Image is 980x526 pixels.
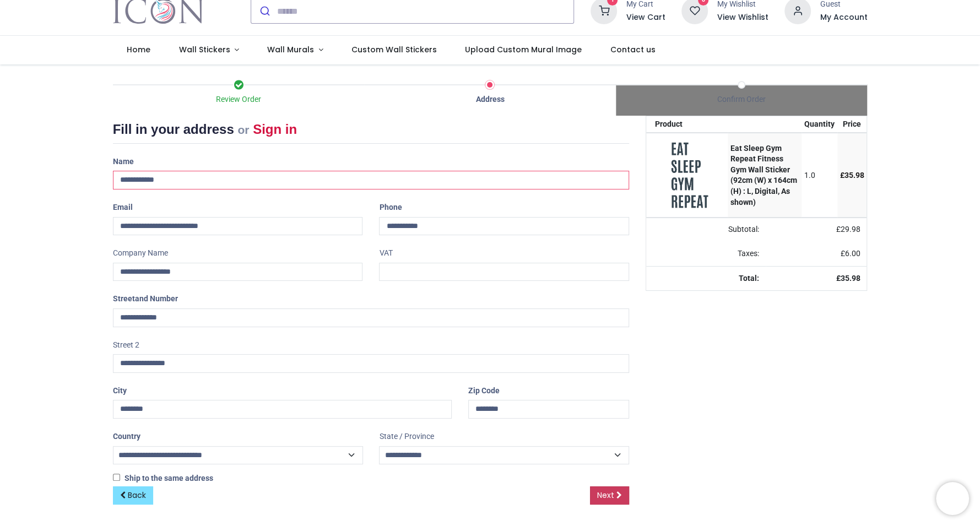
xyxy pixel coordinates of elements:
[681,6,708,15] a: 0
[113,244,168,263] label: Company Name
[127,44,150,55] span: Home
[113,382,127,400] label: City
[590,486,629,505] a: Next
[113,473,213,484] label: Ship to the same address
[654,140,725,210] img: 8j+AANAAAABklEQVQDAC+rz57AyxNFAAAAAElFTkSuQmCC
[113,122,234,137] span: Fill in your address
[836,225,860,234] span: £
[178,44,230,55] span: Wall Stickers
[379,427,434,446] label: State / Province
[113,94,365,105] div: Review Order
[597,490,614,501] span: Next
[165,36,253,64] a: Wall Stickers
[253,122,297,137] a: Sign in
[840,225,860,234] span: 29.98
[730,144,797,207] strong: Eat Sleep Gym Repeat Fitness Gym Wall Sticker (92cm (W) x 164cm (H) : L, Digital, As shown)
[591,6,617,15] a: 1
[802,116,837,133] th: Quantity
[646,116,728,133] th: Product
[113,486,153,505] a: Back
[379,198,402,217] label: Phone
[820,12,867,23] a: My Account
[717,12,768,23] a: View Wishlist
[646,218,765,242] td: Subtotal:
[837,116,867,133] th: Price
[135,294,178,303] span: and Number
[836,274,860,283] strong: £
[237,123,249,136] small: or
[113,153,134,171] label: Name
[267,44,314,55] span: Wall Murals
[113,336,139,355] label: Street 2
[840,249,860,258] span: £
[351,44,437,55] span: Custom Wall Stickers
[936,482,969,515] iframe: Brevo live chat
[128,490,146,501] span: Back
[844,171,864,180] span: 35.98
[646,242,765,266] td: Taxes:
[379,244,392,263] label: VAT
[840,274,860,283] span: 35.98
[739,274,759,283] strong: Total:
[840,171,864,180] span: £
[113,474,120,481] input: Ship to the same address
[253,36,338,64] a: Wall Murals
[113,198,133,217] label: Email
[844,249,860,258] span: 6.00
[364,94,616,105] div: Address
[465,44,582,55] span: Upload Custom Mural Image
[616,94,868,105] div: Confirm Order
[626,12,665,23] a: View Cart
[113,427,140,446] label: Country
[113,290,178,308] label: Street
[804,170,835,181] div: 1.0
[610,44,655,55] span: Contact us
[468,382,500,400] label: Zip Code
